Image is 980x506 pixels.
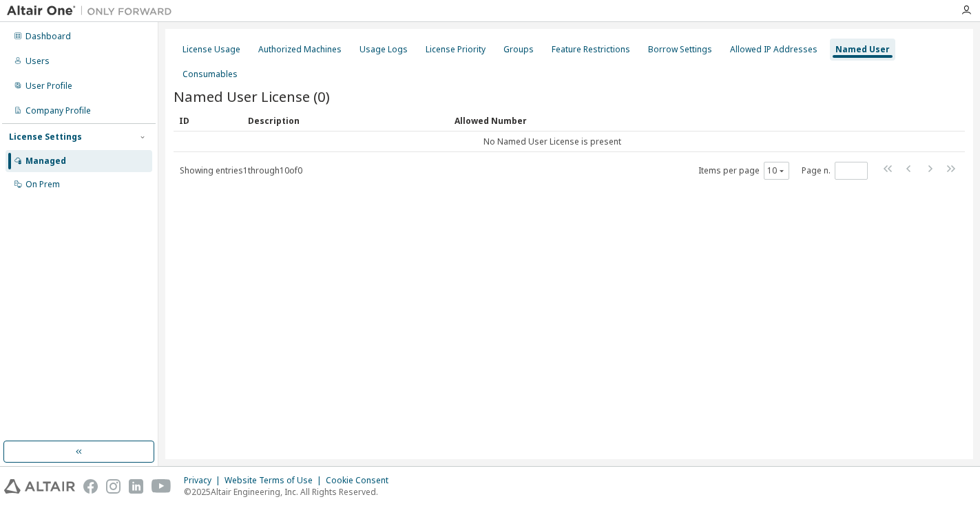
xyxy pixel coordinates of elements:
[426,44,486,55] div: License Priority
[648,44,712,55] div: Borrow Settings
[730,44,817,55] div: Allowed IP Addresses
[184,486,397,498] p: © 2025 Altair Engineering, Inc. All Rights Reserved.
[174,87,330,106] span: Named User License (0)
[258,44,342,55] div: Authorized Machines
[25,31,71,42] div: Dashboard
[129,479,143,494] img: linkedin.svg
[552,44,630,55] div: Feature Restrictions
[184,475,225,486] div: Privacy
[698,162,789,180] span: Items per page
[767,165,786,176] button: 10
[503,44,534,55] div: Groups
[152,479,171,494] img: youtube.svg
[180,165,302,176] span: Showing entries 1 through 10 of 0
[25,156,66,167] div: Managed
[83,479,98,494] img: facebook.svg
[25,179,60,190] div: On Prem
[248,109,444,131] div: Description
[25,81,72,92] div: User Profile
[183,44,240,55] div: License Usage
[326,475,397,486] div: Cookie Consent
[9,131,82,143] div: License Settings
[183,69,238,80] div: Consumables
[25,56,50,67] div: Users
[359,44,408,55] div: Usage Logs
[4,479,75,494] img: altair_logo.svg
[455,109,926,131] div: Allowed Number
[106,479,121,494] img: instagram.svg
[25,105,91,116] div: Company Profile
[7,4,179,18] img: Altair One
[835,44,890,55] div: Named User
[802,162,868,180] span: Page n.
[174,131,932,152] td: No Named User License is present
[225,475,326,486] div: Website Terms of Use
[179,109,237,131] div: ID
